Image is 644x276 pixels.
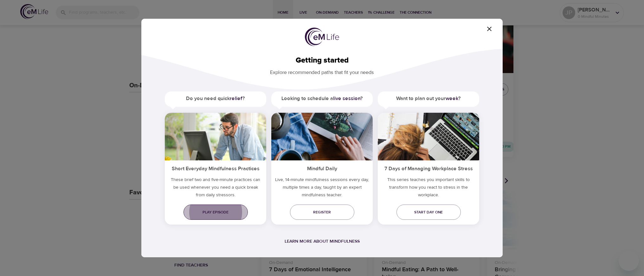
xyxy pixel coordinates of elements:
[271,113,373,160] img: ims
[305,28,339,46] img: logo
[378,160,479,176] h5: 7 Days of Managing Workplace Stress
[151,65,493,76] p: Explore recommended paths that fit your needs
[189,209,243,216] span: Play episode
[290,205,354,220] a: Register
[165,160,266,176] h5: Short Everyday Mindfulness Practices
[151,56,493,65] h2: Getting started
[402,209,456,216] span: Start day one
[271,91,373,106] h5: Looking to schedule a ?
[295,209,349,216] span: Register
[165,176,266,201] h5: These brief two and five-minute practices can be used whenever you need a quick break from daily ...
[230,95,242,102] a: relief
[378,91,479,106] h5: Want to plan out your ?
[396,205,461,220] a: Start day one
[184,205,248,220] a: Play episode
[285,239,360,244] a: Learn more about mindfulness
[271,160,373,176] h5: Mindful Daily
[446,95,458,102] a: week
[271,176,373,201] p: Live, 14-minute mindfulness sessions every day, multiple times a day, taught by an expert mindful...
[165,91,266,106] h5: Do you need quick ?
[333,95,360,102] a: live session
[378,113,479,160] img: ims
[378,176,479,201] p: This series teaches you important skills to transform how you react to stress in the workplace.
[165,113,266,160] img: ims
